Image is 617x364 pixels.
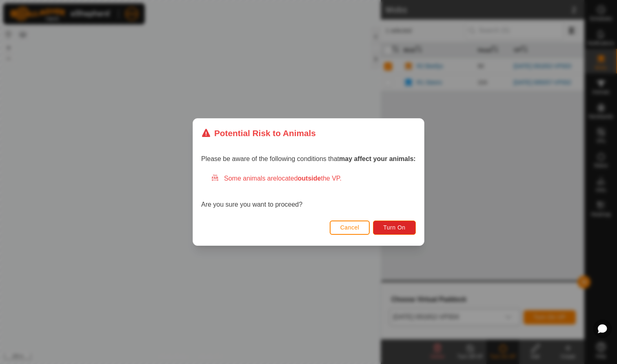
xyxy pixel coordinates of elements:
div: Are you sure you want to proceed? [201,174,416,210]
span: Please be aware of the following conditions that [201,155,416,162]
button: Turn On [373,221,416,235]
div: Potential Risk to Animals [201,127,316,139]
span: Cancel [340,224,360,231]
button: Cancel [330,221,370,235]
div: Some animals are [211,174,416,183]
span: located the VP. [277,175,342,182]
span: Turn On [384,224,406,231]
strong: may affect your animals: [339,155,416,162]
strong: outside [298,175,321,182]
